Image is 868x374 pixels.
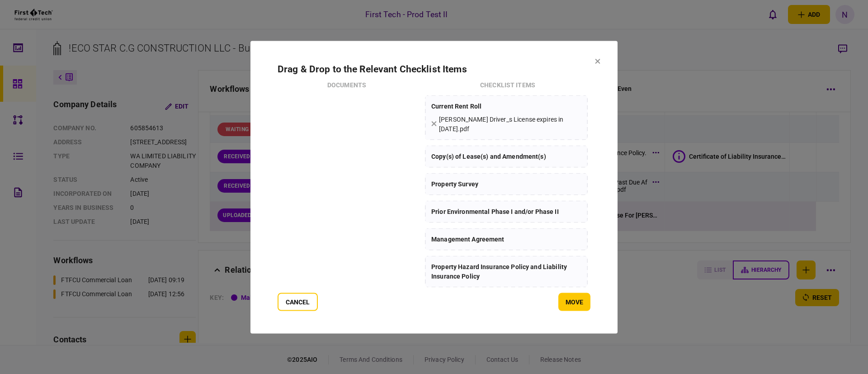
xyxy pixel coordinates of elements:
span: Management Agreement [431,234,581,244]
div: Checklist Items [425,80,590,90]
button: Cancel [278,293,318,311]
button: Move [558,293,590,311]
span: Property Survey [431,179,581,189]
div: documents [278,80,416,90]
span: Copy(s) of Lease(s) and Amendment(s) [431,151,581,161]
span: Current Rent Roll [431,101,581,111]
span: Property Hazard Insurance Policy and Liability Insurance Policy [431,262,581,281]
h2: Drag & Drop to the Relevant Checklist Items [278,63,590,75]
span: Prior Environmental Phase I and/or Phase II [431,207,581,216]
span: [PERSON_NAME] Driver_s License expires in [DATE].pdf [439,114,581,133]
